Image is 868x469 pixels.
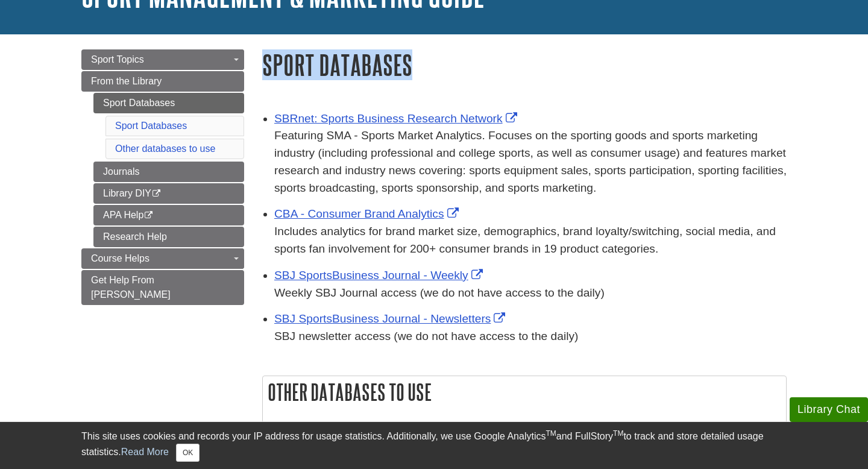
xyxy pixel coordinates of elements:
a: APA Help [93,205,244,225]
a: Link opens in new window [274,112,520,125]
a: Link opens in new window [274,207,462,220]
a: Sport Topics [81,49,244,70]
a: Sport Databases [93,93,244,113]
a: Other databases to use [115,143,215,154]
p: Featuring SMA - Sports Market Analytics. Focuses on the sporting goods and sports marketing indus... [274,127,787,197]
a: Sport Databases [115,121,187,131]
span: Get Help From [PERSON_NAME] [91,275,171,300]
div: This site uses cookies and records your IP address for usage statistics. Additionally, we use Goo... [81,429,787,462]
a: Link opens in new window [274,312,508,325]
a: Research Help [93,227,244,247]
sup: TM [613,429,623,438]
a: Read More [121,447,169,457]
p: SBJ newsletter access (we do not have access to the daily) [274,328,787,345]
span: Sport Topics [91,54,144,65]
span: From the Library [91,76,162,86]
a: Journals [93,162,244,182]
a: Get Help From [PERSON_NAME] [81,270,244,305]
i: This link opens in a new window [143,212,154,219]
h1: Sport Databases [262,49,787,80]
h2: Other databases to use [263,376,786,408]
i: This link opens in a new window [151,190,162,198]
a: Library DIY [93,183,244,204]
button: Library Chat [790,397,868,422]
span: Course Helps [91,253,149,263]
p: Weekly SBJ Journal access (we do not have access to the daily) [274,285,787,302]
a: From the Library [81,71,244,92]
a: Link opens in new window [274,269,486,282]
div: Guide Page Menu [81,49,244,305]
button: Close [176,444,200,462]
a: Course Helps [81,248,244,269]
sup: TM [546,429,556,438]
p: Includes analytics for brand market size, demographics, brand loyalty/switching, social media, an... [274,223,787,258]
